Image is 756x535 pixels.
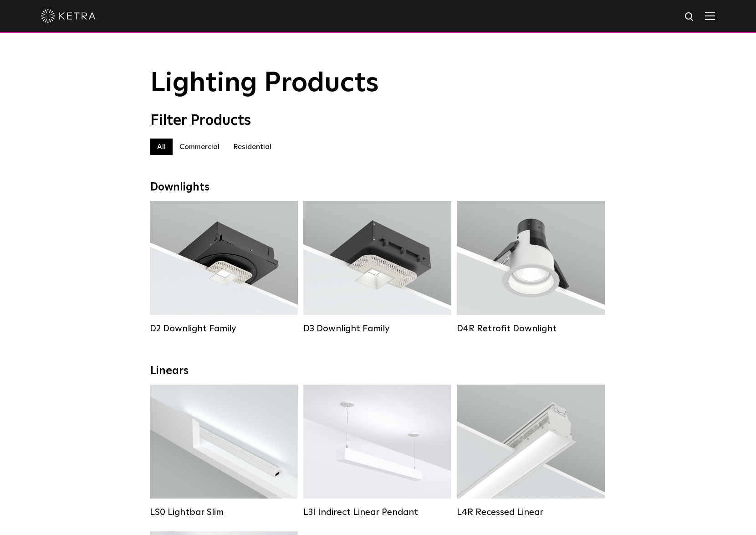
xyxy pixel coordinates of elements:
[41,9,96,23] img: ketra-logo-2019-white
[150,70,379,97] span: Lighting Products
[150,323,298,334] div: D2 Downlight Family
[457,385,605,518] a: L4R Recessed Linear Lumen Output:400 / 600 / 800 / 1000Colors:White / BlackControl:Lutron Clear C...
[150,201,298,334] a: D2 Downlight Family Lumen Output:1200Colors:White / Black / Gloss Black / Silver / Bronze / Silve...
[457,507,605,518] div: L4R Recessed Linear
[705,11,715,20] img: Hamburger%20Nav.svg
[457,201,605,334] a: D4R Retrofit Downlight Lumen Output:800Colors:White / BlackBeam Angles:15° / 25° / 40° / 60°Watta...
[150,139,173,155] label: All
[457,323,605,334] div: D4R Retrofit Downlight
[173,139,226,155] label: Commercial
[303,385,451,518] a: L3I Indirect Linear Pendant Lumen Output:400 / 600 / 800 / 1000Housing Colors:White / BlackContro...
[150,365,606,378] div: Linears
[303,507,451,518] div: L3I Indirect Linear Pendant
[226,139,278,155] label: Residential
[150,112,606,129] div: Filter Products
[150,181,606,194] div: Downlights
[303,323,451,334] div: D3 Downlight Family
[150,507,298,518] div: LS0 Lightbar Slim
[303,201,451,334] a: D3 Downlight Family Lumen Output:700 / 900 / 1100Colors:White / Black / Silver / Bronze / Paintab...
[150,385,298,518] a: LS0 Lightbar Slim Lumen Output:200 / 350Colors:White / BlackControl:X96 Controller
[684,11,695,23] img: search icon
